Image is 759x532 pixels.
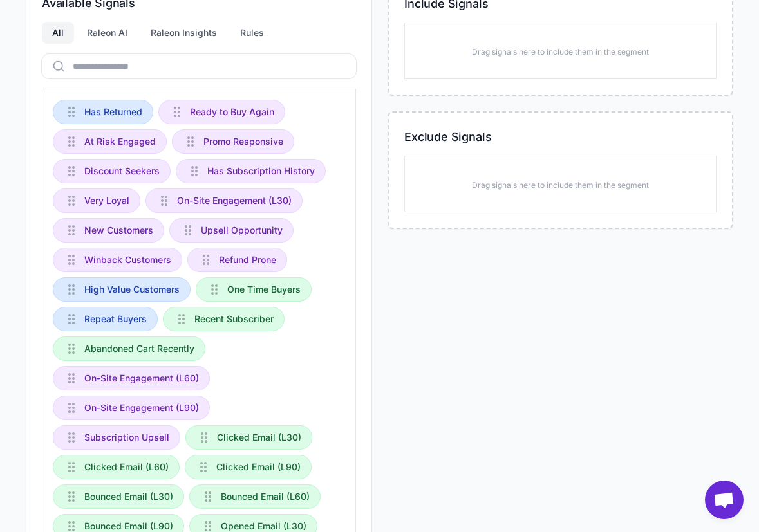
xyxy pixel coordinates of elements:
[84,430,169,445] span: Subscription Upsell
[84,371,199,385] span: On-Site Engagement (L60)
[203,134,283,149] span: Promo Responsive
[705,481,744,519] div: Open chat
[84,164,160,178] span: Discount Seekers
[84,134,156,149] span: At Risk Engaged
[216,460,301,474] span: Clicked Email (L90)
[177,194,292,208] span: On-Site Engagement (L30)
[207,164,315,178] span: Has Subscription History
[472,46,649,58] p: Drag signals here to include them in the segment
[227,282,301,297] span: One Time Buyers
[42,22,74,44] div: All
[404,128,717,145] h3: Exclude Signals
[140,22,227,44] div: Raleon Insights
[84,490,173,504] span: Bounced Email (L30)
[472,179,649,191] p: Drag signals here to include them in the segment
[194,312,274,326] span: Recent Subscriber
[190,105,274,119] span: Ready to Buy Again
[201,223,283,237] span: Upsell Opportunity
[84,342,194,356] span: Abandoned Cart Recently
[219,253,276,267] span: Refund Prone
[77,22,138,44] div: Raleon AI
[84,105,142,119] span: Has Returned
[84,194,129,208] span: Very Loyal
[84,253,171,267] span: Winback Customers
[84,282,180,297] span: High Value Customers
[221,490,310,504] span: Bounced Email (L60)
[217,430,301,445] span: Clicked Email (L30)
[84,401,199,415] span: On-Site Engagement (L90)
[230,22,274,44] div: Rules
[84,223,153,237] span: New Customers
[84,460,169,474] span: Clicked Email (L60)
[84,312,147,326] span: Repeat Buyers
